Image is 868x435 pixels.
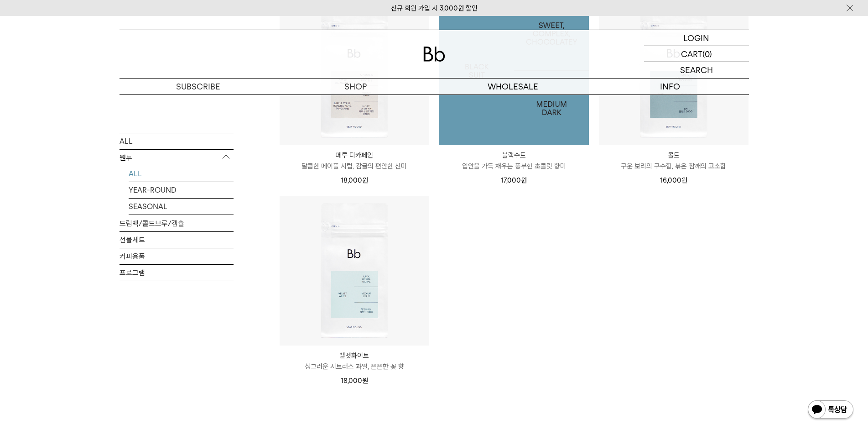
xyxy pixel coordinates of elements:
[129,198,234,214] a: SEASONAL
[129,165,234,181] a: ALL
[423,47,445,62] img: 로고
[592,79,749,94] p: INFO
[120,231,234,247] a: 선물세트
[280,196,429,346] img: 벨벳화이트
[702,46,712,62] p: (0)
[362,377,368,385] span: 원
[521,176,527,184] span: 원
[439,150,589,161] p: 블랙수트
[280,161,429,172] p: 달콤한 메이플 시럽, 감귤의 편안한 산미
[644,46,749,62] a: CART (0)
[120,215,234,231] a: 드립백/콜드브루/캡슐
[280,361,429,372] p: 싱그러운 시트러스 과일, 은은한 꽃 향
[341,377,368,385] span: 18,000
[680,62,713,78] p: SEARCH
[120,149,234,166] p: 원두
[120,264,234,280] a: 프로그램
[681,46,702,62] p: CART
[280,150,429,172] a: 페루 디카페인 달콤한 메이플 시럽, 감귤의 편안한 산미
[434,79,592,94] p: WHOLESALE
[660,176,687,184] span: 16,000
[341,176,368,184] span: 18,000
[501,176,527,184] span: 17,000
[681,176,687,184] span: 원
[599,161,748,172] p: 구운 보리의 구수함, 볶은 참깨의 고소함
[120,133,234,149] a: ALL
[807,399,854,421] img: 카카오톡 채널 1:1 채팅 버튼
[391,4,478,12] a: 신규 회원 가입 시 3,000원 할인
[120,79,277,94] a: SUBSCRIBE
[120,248,234,264] a: 커피용품
[439,150,589,172] a: 블랙수트 입안을 가득 채우는 풍부한 초콜릿 향미
[280,350,429,361] p: 벨벳화이트
[599,150,748,172] a: 몰트 구운 보리의 구수함, 볶은 참깨의 고소함
[280,150,429,161] p: 페루 디카페인
[439,161,589,172] p: 입안을 가득 채우는 풍부한 초콜릿 향미
[599,150,748,161] p: 몰트
[644,30,749,46] a: LOGIN
[277,79,434,94] a: SHOP
[683,30,709,46] p: LOGIN
[280,350,429,372] a: 벨벳화이트 싱그러운 시트러스 과일, 은은한 꽃 향
[362,176,368,184] span: 원
[129,182,234,198] a: YEAR-ROUND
